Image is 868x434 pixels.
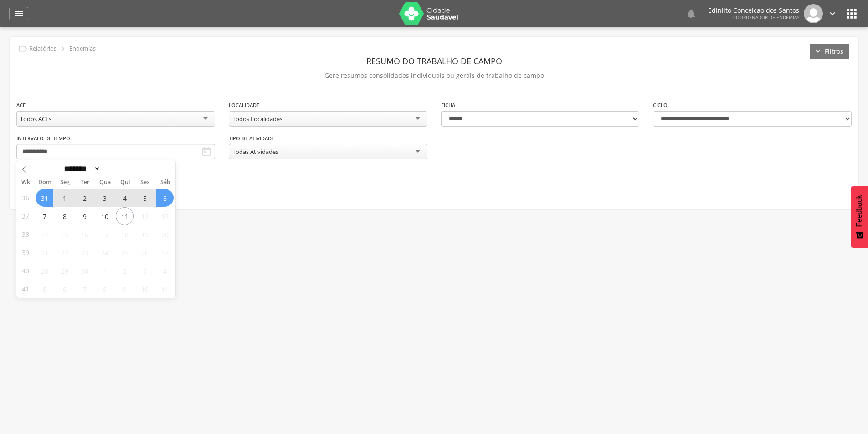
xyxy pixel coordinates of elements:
span: Dom [35,179,55,185]
button: Filtros [810,44,849,59]
span: Wk [16,176,35,189]
span: 41 [22,280,29,298]
span: Setembro 6, 2025 [156,189,174,207]
span: Outubro 3, 2025 [136,262,154,280]
span: Setembro 10, 2025 [96,207,113,225]
label: Tipo de Atividade [229,135,274,142]
span: 37 [22,207,29,225]
span: Setembro 16, 2025 [76,225,93,243]
span: Setembro 12, 2025 [136,207,154,225]
span: Outubro 2, 2025 [116,262,134,280]
span: Setembro 13, 2025 [156,207,174,225]
i:  [58,44,68,54]
div: Todas Atividades [232,148,278,156]
label: ACE [16,102,26,109]
label: Ciclo [653,102,668,109]
span: Setembro 22, 2025 [56,244,73,261]
span: Setembro 11, 2025 [116,207,134,225]
span: Outubro 8, 2025 [96,280,113,298]
span: Qua [95,179,115,185]
span: Coordenador de Endemias [733,14,799,20]
span: 36 [22,189,29,207]
span: Setembro 21, 2025 [36,244,53,261]
button: Feedback - Mostrar pesquisa [851,186,868,248]
span: Outubro 10, 2025 [136,280,154,298]
span: Setembro 7, 2025 [36,207,53,225]
span: Seg [55,179,75,185]
span: Sáb [155,179,175,185]
span: Setembro 20, 2025 [156,225,174,243]
div: Todos Localidades [232,115,282,123]
span: Outubro 1, 2025 [96,262,113,280]
span: Setembro 8, 2025 [56,207,73,225]
span: Setembro 1, 2025 [56,189,73,207]
span: Outubro 7, 2025 [76,280,93,298]
i:  [13,8,24,19]
span: 40 [22,262,29,280]
span: Setembro 26, 2025 [136,244,154,261]
i:  [201,146,212,157]
i:  [844,6,859,21]
select: Month [61,164,101,174]
span: Setembro 19, 2025 [136,225,154,243]
span: Setembro 17, 2025 [96,225,113,243]
a:  [686,4,697,23]
p: Endemias [69,45,96,52]
span: Setembro 28, 2025 [36,262,53,280]
p: Gere resumos consolidados individuais ou gerais de trabalho de campo [16,69,852,82]
input: Year [101,164,131,174]
span: Sex [135,179,155,185]
span: Setembro 5, 2025 [136,189,154,207]
span: Setembro 23, 2025 [76,244,93,261]
p: Relatórios [29,45,56,52]
span: Agosto 31, 2025 [36,189,53,207]
span: Outubro 11, 2025 [156,280,174,298]
span: Outubro 6, 2025 [56,280,73,298]
span: Setembro 15, 2025 [56,225,73,243]
span: Setembro 14, 2025 [36,225,53,243]
i:  [827,9,837,19]
label: Ficha [441,102,455,109]
span: Setembro 30, 2025 [76,262,93,280]
span: Feedback [855,195,863,227]
a:  [9,7,28,20]
div: Todos ACEs [20,115,51,123]
i:  [686,8,697,19]
span: Outubro 9, 2025 [116,280,134,298]
span: 39 [22,244,29,261]
p: Edinilto Conceicao dos Santos [708,7,799,14]
span: 38 [22,225,29,243]
span: Setembro 27, 2025 [156,244,174,261]
span: Qui [115,179,135,185]
span: Setembro 3, 2025 [96,189,113,207]
a:  [827,4,837,23]
header: Resumo do Trabalho de Campo [16,53,852,69]
span: Setembro 4, 2025 [116,189,134,207]
span: Outubro 5, 2025 [36,280,53,298]
label: Localidade [229,102,259,109]
span: Setembro 24, 2025 [96,244,113,261]
span: Setembro 9, 2025 [76,207,93,225]
i:  [18,44,28,54]
span: Setembro 2, 2025 [76,189,93,207]
span: Setembro 18, 2025 [116,225,134,243]
span: Setembro 29, 2025 [56,262,73,280]
span: Setembro 25, 2025 [116,244,134,261]
label: Intervalo de Tempo [16,135,70,142]
span: Ter [75,179,95,185]
span: Outubro 4, 2025 [156,262,174,280]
